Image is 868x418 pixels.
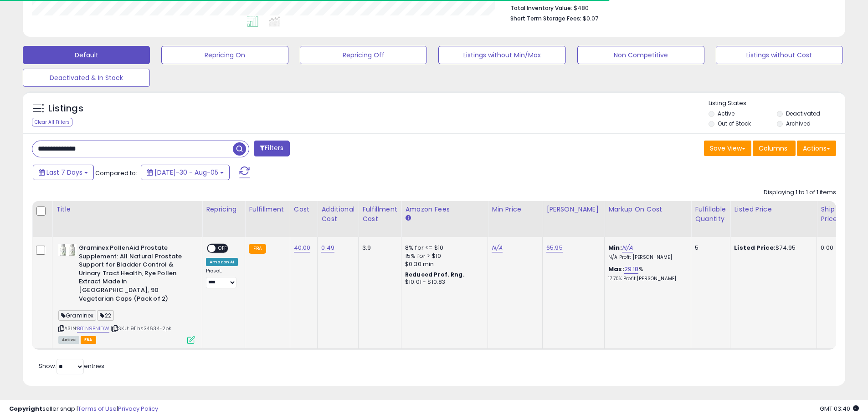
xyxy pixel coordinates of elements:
[97,310,113,321] span: 22
[77,325,109,332] a: B01N9BN1DW
[718,110,734,117] label: Active
[718,120,751,127] label: Out of Stock
[764,188,836,197] div: Displaying 1 to 1 of 1 items
[405,214,411,222] small: Amazon Fees.
[321,243,334,252] a: 0.49
[734,205,813,214] div: Listed Price
[510,15,581,22] b: Short Term Storage Fees:
[48,102,83,115] h5: Listings
[154,168,218,177] span: [DATE]-30 - Aug-05
[362,205,397,224] div: Fulfillment Cost
[46,168,82,177] span: Last 7 Days
[583,14,598,23] span: $0.07
[216,245,230,252] span: OFF
[32,118,72,126] div: Clear All Filters
[23,69,150,87] button: Deactivated & In Stock
[58,244,195,343] div: ASIN:
[695,205,726,224] div: Fulfillable Quantity
[95,169,137,177] span: Compared to:
[405,244,481,252] div: 8% for <= $10
[405,252,481,260] div: 15% for > $10
[118,404,158,413] a: Privacy Policy
[510,4,572,12] b: Total Inventory Value:
[79,244,190,305] b: Graminex PollenAid Prostate Supplement: All Natural Prostate Support for Bladder Control & Urinar...
[820,404,859,413] span: 2025-08-13 03:40 GMT
[608,265,684,282] div: %
[161,46,288,64] button: Repricing On
[608,276,684,282] p: 17.70% Profit [PERSON_NAME]
[546,205,601,214] div: [PERSON_NAME]
[608,243,622,252] b: Min:
[546,243,563,252] a: 65.95
[141,165,230,180] button: [DATE]-30 - Aug-05
[254,141,289,156] button: Filters
[39,362,104,370] span: Show: entries
[321,205,354,224] div: Additional Cost
[405,271,465,278] b: Reduced Prof. Rng.
[622,243,633,252] a: N/A
[249,205,286,214] div: Fulfillment
[492,243,503,252] a: N/A
[23,46,150,64] button: Default
[206,205,241,214] div: Repricing
[81,336,96,344] span: FBA
[716,46,843,64] button: Listings without Cost
[405,205,484,214] div: Amazon Fees
[78,404,117,413] a: Terms of Use
[294,205,314,214] div: Cost
[624,265,639,274] a: 29.18
[695,244,723,252] div: 5
[759,144,787,153] span: Columns
[709,99,845,108] p: Listing States:
[206,268,238,288] div: Preset:
[821,205,839,224] div: Ship Price
[111,325,172,332] span: | SKU: 911hs34634-2pk
[58,310,96,321] span: Graminex
[492,205,539,214] div: Min Price
[577,46,704,64] button: Non Competitive
[249,244,266,254] small: FBA
[704,141,751,156] button: Save View
[405,278,481,286] div: $10.01 - $10.83
[734,244,810,252] div: $74.95
[734,243,776,252] b: Listed Price:
[786,120,811,127] label: Archived
[206,258,238,266] div: Amazon AI
[58,336,79,344] span: All listings currently available for purchase on Amazon
[405,260,481,268] div: $0.30 min
[438,46,565,64] button: Listings without Min/Max
[9,404,42,413] strong: Copyright
[294,243,311,252] a: 40.00
[9,405,158,413] div: seller snap | |
[33,165,94,180] button: Last 7 Days
[300,46,427,64] button: Repricing Off
[608,265,624,273] b: Max:
[797,141,836,156] button: Actions
[58,244,77,256] img: 31drSdoduhL._SL40_.jpg
[56,205,198,214] div: Title
[605,201,691,237] th: The percentage added to the cost of goods (COGS) that forms the calculator for Min & Max prices.
[510,2,829,13] li: $480
[753,141,796,156] button: Columns
[786,110,820,117] label: Deactivated
[608,205,687,214] div: Markup on Cost
[608,254,684,261] p: N/A Profit [PERSON_NAME]
[821,244,836,252] div: 0.00
[362,244,394,252] div: 3.9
